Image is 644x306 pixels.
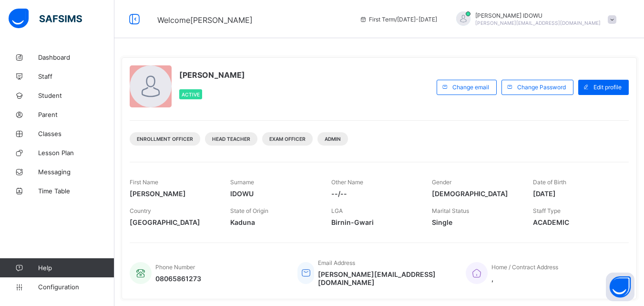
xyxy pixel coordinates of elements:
[593,84,622,91] span: Edit profile
[491,274,558,283] span: ,
[533,218,619,226] span: ACADEMIC
[318,270,451,286] span: [PERSON_NAME][EMAIL_ADDRESS][DOMAIN_NAME]
[38,53,114,61] span: Dashboard
[432,218,518,226] span: Single
[452,84,489,91] span: Change email
[130,179,158,186] span: First Name
[38,264,114,272] span: Help
[38,111,114,118] span: Parent
[212,136,250,142] span: Head Teacher
[130,207,151,214] span: Country
[331,218,418,226] span: Birnin-Gwari
[179,70,245,80] span: [PERSON_NAME]
[230,179,254,186] span: Surname
[269,136,306,142] span: Exam Officer
[432,207,469,214] span: Marital Status
[130,218,216,226] span: [GEOGRAPHIC_DATA]
[475,20,601,26] span: [PERSON_NAME][EMAIL_ADDRESS][DOMAIN_NAME]
[38,92,114,99] span: Student
[432,190,518,198] span: [DEMOGRAPHIC_DATA]
[533,207,561,214] span: Staff Type
[533,179,566,186] span: Date of Birth
[155,274,201,283] span: 08065861273
[325,136,341,142] span: Admin
[331,190,418,198] span: --/--
[517,84,566,91] span: Change Password
[447,11,621,27] div: DORCASIDOWU
[9,9,82,29] img: safsims
[230,190,317,198] span: IDOWU
[491,264,558,271] span: Home / Contract Address
[331,207,343,214] span: LGA
[38,187,114,195] span: Time Table
[182,92,200,97] span: Active
[130,190,216,198] span: [PERSON_NAME]
[432,179,451,186] span: Gender
[155,264,195,271] span: Phone Number
[38,168,114,176] span: Messaging
[533,190,619,198] span: [DATE]
[137,136,193,142] span: Enrollment Officer
[331,179,363,186] span: Other Name
[38,283,114,291] span: Configuration
[157,15,253,25] span: Welcome [PERSON_NAME]
[38,130,114,137] span: Classes
[606,273,634,301] button: Open asap
[38,73,114,80] span: Staff
[475,12,601,19] span: [PERSON_NAME] IDOWU
[38,149,114,157] span: Lesson Plan
[230,207,268,214] span: State of Origin
[318,259,355,266] span: Email Address
[230,218,317,226] span: Kaduna
[359,16,437,23] span: session/term information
